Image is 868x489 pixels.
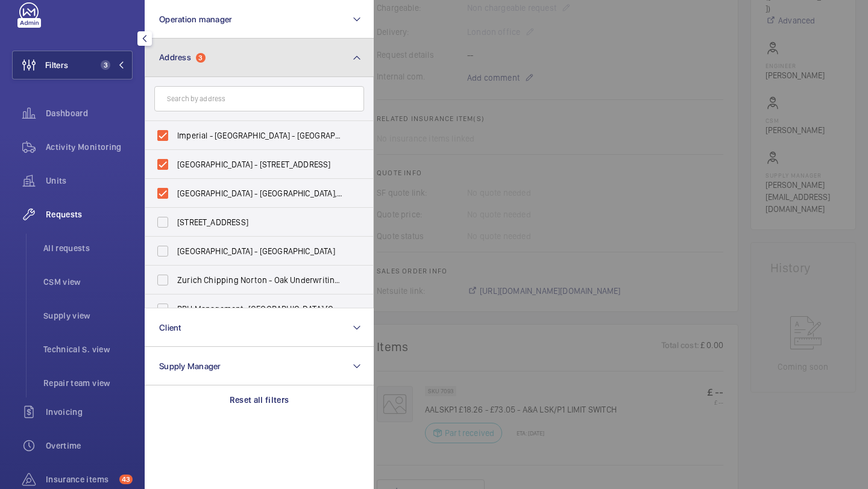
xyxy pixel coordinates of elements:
span: 3 [101,60,110,70]
button: Filters3 [12,51,133,79]
span: Repair team view [43,377,133,389]
span: Dashboard [46,107,133,119]
span: Invoicing [46,406,133,418]
span: Overtime [46,440,133,452]
span: CSM view [43,276,133,288]
span: Activity Monitoring [46,141,133,153]
span: Units [46,175,133,187]
span: Requests [46,208,133,220]
span: All requests [43,242,133,254]
span: 43 [119,475,133,484]
span: Insurance items [46,473,115,485]
span: Supply view [43,310,133,322]
span: Technical S. view [43,343,133,355]
span: Filters [45,59,68,71]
